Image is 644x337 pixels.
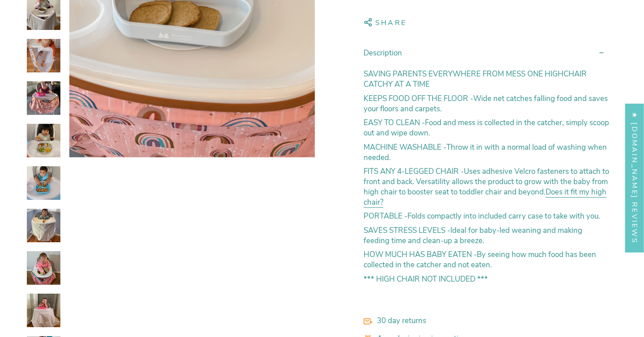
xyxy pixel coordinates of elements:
[364,142,446,152] strong: MACHINE WASHABLE -
[377,316,610,326] p: 30 day returns
[364,13,407,32] button: Share
[364,118,610,138] p: Food and mess is collected in the catcher, simply scoop out and wipe down.
[364,69,587,89] strong: SAVING PARENTS EVERYWHERE FROM MESS ONE HIGHCHAIR CATCHY AT A TIME
[364,249,477,260] strong: HOW MUCH HAS BABY EATEN -
[364,274,488,284] strong: *** HIGH CHAIR NOT INCLUDED ***
[364,93,473,103] strong: KEEPS FOOD OFF THE FLOOR -
[625,104,644,253] div: Click to open Judge.me floating reviews tab
[364,187,606,210] a: Does it fit my high chair?
[364,225,610,245] p: Ideal for baby-led weaning and making feeding time and clean-up a breeze.
[364,211,407,221] strong: PORTABLE -
[364,166,610,207] p: Uses adhesive Velcro fasteners to attach to front and back. Versatility allows the product to gro...
[364,118,425,128] strong: EASY TO CLEAN -
[364,41,610,65] summary: Description
[364,93,610,114] p: Wide net catches falling food and saves your floors and carpets.
[364,225,450,235] strong: SAVES STRESS LEVELS -
[364,211,610,221] p: Folds compactly into included carry case to take with you.
[364,166,464,177] strong: FITS ANY 4-LEGGED CHAIR -
[364,249,610,270] p: By seeing how much food has been collected in the catcher and not eaten.
[364,142,610,162] p: Throw it in with a normal load of washing when needed.
[375,18,407,30] span: Share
